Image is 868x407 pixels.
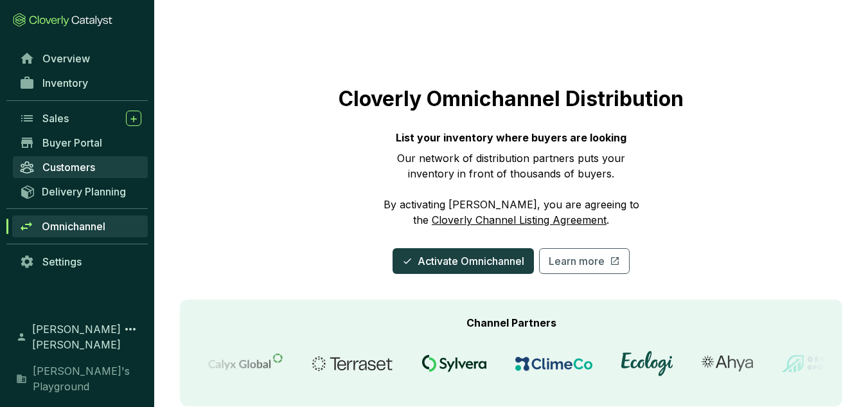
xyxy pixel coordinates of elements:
a: Omnichannel [12,215,148,237]
a: Delivery Planning [13,181,148,202]
span: Learn more [549,253,605,269]
a: Inventory [13,72,148,94]
div: Our network of distribution partners puts your inventory in front of thousands of buyers. By acti... [383,150,640,228]
span: Settings [42,255,82,268]
span: Overview [42,52,90,65]
button: Learn more [539,248,630,274]
img: Climeco logo [515,357,592,371]
span: [PERSON_NAME]'s Playground [33,363,141,394]
span: Inventory [42,77,88,89]
button: Activate Omnichannel [393,248,534,274]
span: Buyer Portal [42,136,102,149]
div: Channel Partners [195,315,827,330]
span: Omnichannel [42,220,105,233]
a: Customers [13,156,148,178]
img: Calyx logo [179,353,283,374]
a: Settings [13,251,148,273]
div: List your inventory where buyers are looking [383,130,640,150]
h1: Cloverly Omnichannel Distribution [339,84,684,114]
span: [PERSON_NAME] [PERSON_NAME] [32,321,123,352]
img: Terraset logo [312,356,393,372]
span: Sales [42,112,69,125]
img: Ecologi logo [621,351,673,376]
a: Buyer Portal [13,132,148,154]
img: Ahya logo [702,356,753,372]
a: Cloverly Channel Listing Agreement [432,213,607,226]
span: Customers [42,161,95,174]
span: Delivery Planning [42,185,126,198]
a: Overview [13,48,148,69]
span: Activate Omnichannel [418,253,524,269]
img: Sylvera logo [422,355,486,372]
a: Sales [13,107,148,129]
